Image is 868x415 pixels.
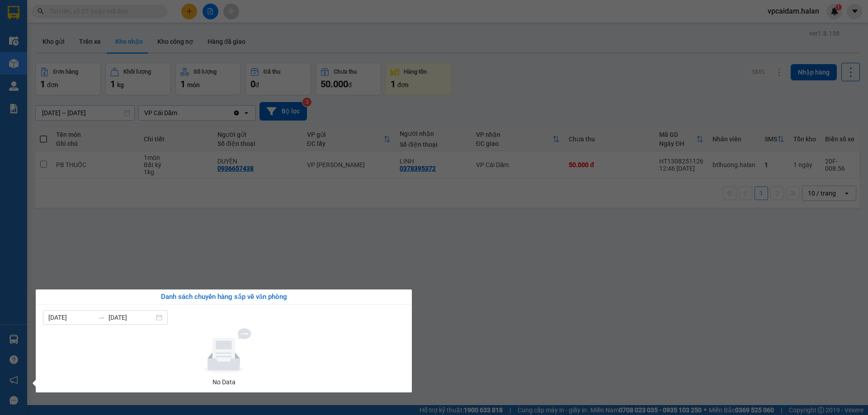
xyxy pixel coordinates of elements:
span: to [98,314,105,321]
input: Đến ngày [108,312,154,322]
input: Từ ngày [48,312,94,322]
div: No Data [47,377,401,387]
span: swap-right [98,314,105,321]
div: Danh sách chuyến hàng sắp về văn phòng [43,292,405,303]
